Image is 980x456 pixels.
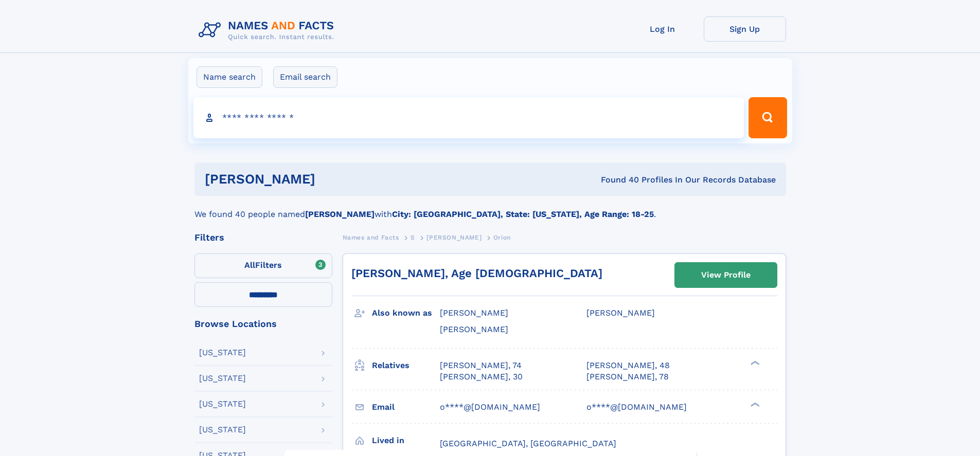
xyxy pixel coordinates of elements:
[411,231,415,244] a: S
[426,231,482,244] a: [PERSON_NAME]
[193,97,744,138] input: search input
[440,371,523,382] a: [PERSON_NAME], 30
[197,66,262,88] label: Name search
[372,398,440,416] h3: Email
[440,324,508,334] span: [PERSON_NAME]
[426,234,482,241] span: [PERSON_NAME]
[748,401,760,408] div: ❯
[748,359,760,366] div: ❯
[305,209,375,219] b: [PERSON_NAME]
[199,426,246,434] div: [US_STATE]
[194,16,343,44] img: Logo Names and Facts
[372,304,440,322] h3: Also known as
[194,253,332,278] label: Filters
[392,209,654,219] b: City: [GEOGRAPHIC_DATA], State: [US_STATE], Age Range: 18-25
[586,360,670,371] a: [PERSON_NAME], 48
[621,16,704,42] a: Log In
[704,16,786,42] a: Sign Up
[675,263,777,287] a: View Profile
[194,196,786,221] div: We found 40 people named with .
[199,374,246,382] div: [US_STATE]
[701,263,751,287] div: View Profile
[244,260,255,270] span: All
[351,267,602,280] a: [PERSON_NAME], Age [DEMOGRAPHIC_DATA]
[343,231,399,244] a: Names and Facts
[749,97,787,138] button: Search Button
[273,66,337,88] label: Email search
[586,371,669,382] a: [PERSON_NAME], 78
[411,234,415,241] span: S
[199,349,246,357] div: [US_STATE]
[372,432,440,449] h3: Lived in
[205,173,458,186] h1: [PERSON_NAME]
[493,234,511,241] span: Orion
[440,308,508,318] span: [PERSON_NAME]
[440,360,522,371] a: [PERSON_NAME], 74
[194,233,332,242] div: Filters
[458,174,776,186] div: Found 40 Profiles In Our Records Database
[440,439,616,448] span: [GEOGRAPHIC_DATA], [GEOGRAPHIC_DATA]
[194,319,332,329] div: Browse Locations
[372,357,440,374] h3: Relatives
[199,400,246,408] div: [US_STATE]
[586,308,655,318] span: [PERSON_NAME]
